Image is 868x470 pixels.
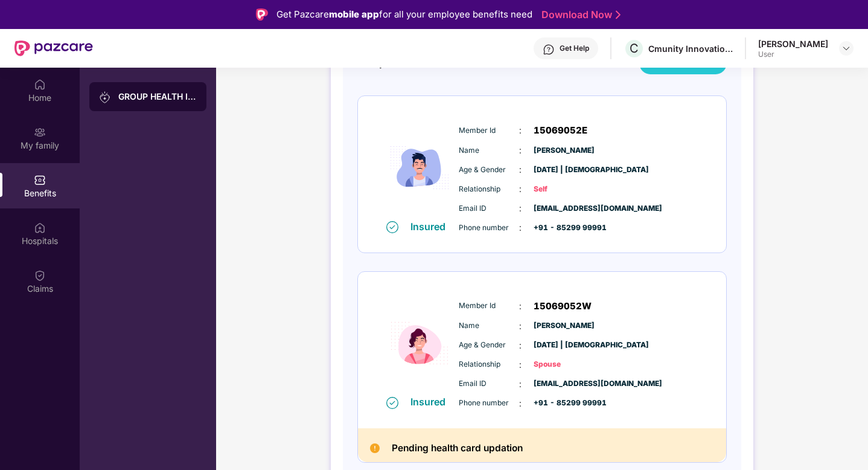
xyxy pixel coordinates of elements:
[519,202,522,215] span: :
[519,358,522,372] span: :
[519,163,522,176] span: :
[34,269,46,282] img: svg+xml;base64,PHN2ZyBpZD0iQ2xhaW0iIHhtbG5zPSJodHRwOi8vd3d3LnczLm9yZy8yMDAwL3N2ZyIgd2lkdGg9IjIwIi...
[34,174,46,186] img: svg+xml;base64,PHN2ZyBpZD0iQmVuZWZpdHMiIHhtbG5zPSJodHRwOi8vd3d3LnczLm9yZy8yMDAwL3N2ZyIgd2lkdGg9Ij...
[758,38,828,50] div: [PERSON_NAME]
[758,50,828,59] div: User
[370,443,380,453] img: Pending
[534,320,594,332] span: [PERSON_NAME]
[392,440,523,457] h2: Pending health card updation
[534,340,594,351] span: [DATE] | [DEMOGRAPHIC_DATA]
[118,91,197,103] div: GROUP HEALTH INSURANCE
[534,145,594,156] span: [PERSON_NAME]
[459,378,519,390] span: Email ID
[459,320,519,332] span: Name
[329,8,379,20] strong: mobile app
[519,378,522,391] span: :
[519,144,522,157] span: :
[541,8,617,21] a: Download Now
[386,397,398,409] img: svg+xml;base64,PHN2ZyB4bWxucz0iaHR0cDovL3d3dy53My5vcmcvMjAwMC9zdmciIHdpZHRoPSIxNiIgaGVpZ2h0PSIxNi...
[543,43,555,56] img: svg+xml;base64,PHN2ZyBpZD0iSGVscC0zMngzMiIgeG1sbnM9Imh0dHA6Ly93d3cudzMub3JnLzIwMDAvc3ZnIiB3aWR0aD...
[459,359,519,370] span: Relationship
[410,221,453,233] div: Insured
[519,339,522,352] span: :
[34,79,46,91] img: svg+xml;base64,PHN2ZyBpZD0iSG9tZSIgeG1sbnM9Imh0dHA6Ly93d3cudzMub3JnLzIwMDAvc3ZnIiB3aWR0aD0iMjAiIG...
[459,164,519,176] span: Age & Gender
[519,221,522,234] span: :
[519,182,522,196] span: :
[534,164,594,176] span: [DATE] | [DEMOGRAPHIC_DATA]
[841,43,851,53] img: svg+xml;base64,PHN2ZyBpZD0iRHJvcGRvd24tMzJ4MzIiIHhtbG5zPSJodHRwOi8vd3d3LnczLm9yZy8yMDAwL3N2ZyIgd2...
[630,41,639,56] span: C
[459,398,519,409] span: Phone number
[459,340,519,351] span: Age & Gender
[519,300,522,313] span: :
[459,125,519,137] span: Member Id
[14,40,93,56] img: New Pazcare Logo
[534,222,594,234] span: +91 - 85299 99991
[560,43,589,53] div: Get Help
[34,222,46,234] img: svg+xml;base64,PHN2ZyBpZD0iSG9zcGl0YWxzIiB4bWxucz0iaHR0cDovL3d3dy53My5vcmcvMjAwMC9zdmciIHdpZHRoPS...
[534,299,592,314] span: 15069052W
[34,126,46,138] img: svg+xml;base64,PHN2ZyB3aWR0aD0iMjAiIGhlaWdodD0iMjAiIHZpZXdCb3g9IjAgMCAyMCAyMCIgZmlsbD0ibm9uZSIgeG...
[459,145,519,156] span: Name
[648,43,733,54] div: Cmunity Innovations Private Limited
[534,184,594,195] span: Self
[276,7,532,22] div: Get Pazcare for all your employee benefits need
[534,123,587,138] span: 15069052E
[459,300,519,312] span: Member Id
[534,359,594,370] span: Spouse
[459,184,519,195] span: Relationship
[459,222,519,234] span: Phone number
[386,221,398,233] img: svg+xml;base64,PHN2ZyB4bWxucz0iaHR0cDovL3d3dy53My5vcmcvMjAwMC9zdmciIHdpZHRoPSIxNiIgaGVpZ2h0PSIxNi...
[519,320,522,333] span: :
[534,203,594,214] span: [EMAIL_ADDRESS][DOMAIN_NAME]
[383,115,456,220] img: icon
[616,8,621,21] img: Stroke
[519,397,522,410] span: :
[256,8,268,21] img: Logo
[459,203,519,214] span: Email ID
[534,398,594,409] span: +91 - 85299 99991
[519,124,522,137] span: :
[534,378,594,390] span: [EMAIL_ADDRESS][DOMAIN_NAME]
[99,91,111,103] img: svg+xml;base64,PHN2ZyB3aWR0aD0iMjAiIGhlaWdodD0iMjAiIHZpZXdCb3g9IjAgMCAyMCAyMCIgZmlsbD0ibm9uZSIgeG...
[383,291,456,396] img: icon
[410,396,453,408] div: Insured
